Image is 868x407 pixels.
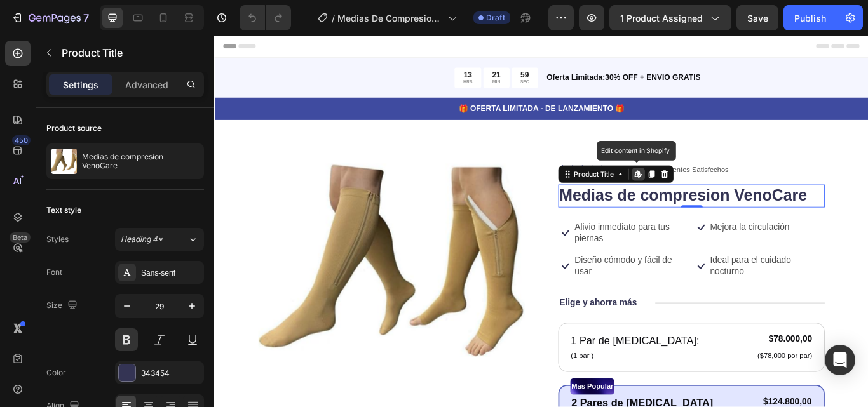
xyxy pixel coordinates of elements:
div: 450 [12,135,31,145]
span: Medias De Compresion Anti Varices Cremallera [337,11,443,25]
div: Beta [10,232,31,243]
p: Elige y ahorra más [402,305,492,319]
div: Undo/Redo [240,5,291,30]
button: Save [736,5,778,30]
p: Product Title [62,45,199,60]
p: 1 Par de [MEDICAL_DATA]: [416,347,566,366]
p: ($78,000 por par) [634,369,697,380]
div: Product Title [417,156,468,168]
p: Advanced [125,78,168,91]
button: Publish [783,5,837,30]
p: Ideal para el cuidado nocturno [578,256,711,283]
p: SEC [356,51,367,58]
p: Mejora la circulación [578,217,671,230]
div: 343454 [141,368,201,379]
p: (1 par ) [416,368,566,380]
p: Oferta Limitada:30% OFF + ENVIO GRATIS [387,43,761,56]
div: Product source [46,123,102,134]
div: 21 [323,40,334,51]
p: MIN [323,51,334,58]
p: Alivio inmediato para tus piernas [420,217,553,244]
div: Color [46,367,66,378]
button: 1 product assigned [609,5,731,30]
p: Settings [63,78,98,91]
p: Diseño cómodo y fácil de usar [420,256,553,283]
iframe: Design area [214,36,868,407]
div: $78.000,00 [632,347,698,363]
p: 🎁 OFERTA LIMITADA - DE LANZAMIENTO 🎁 [1,79,761,92]
span: Heading 4* [121,234,163,245]
button: 7 [5,5,95,30]
div: Text style [46,204,81,216]
div: Sans-serif [141,267,201,279]
div: Open Intercom Messenger [825,345,855,375]
div: Styles [46,234,69,245]
div: Size [46,297,80,314]
button: Heading 4* [115,228,204,251]
div: Font [46,267,62,278]
h1: Medias de compresion VenoCare [401,174,712,201]
span: 1 product assigned [620,11,703,25]
p: HRS [290,51,301,58]
span: / [332,11,335,25]
img: product feature img [51,149,77,174]
p: Medias de compresion VenoCare [82,152,199,170]
div: 59 [356,40,367,51]
span: Draft [486,12,505,23]
div: Publish [794,11,826,25]
span: Save [747,13,768,23]
div: 13 [290,40,301,51]
p: Más de 122,000 Clientes Satisfechos [463,150,600,163]
p: 7 [83,10,89,25]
